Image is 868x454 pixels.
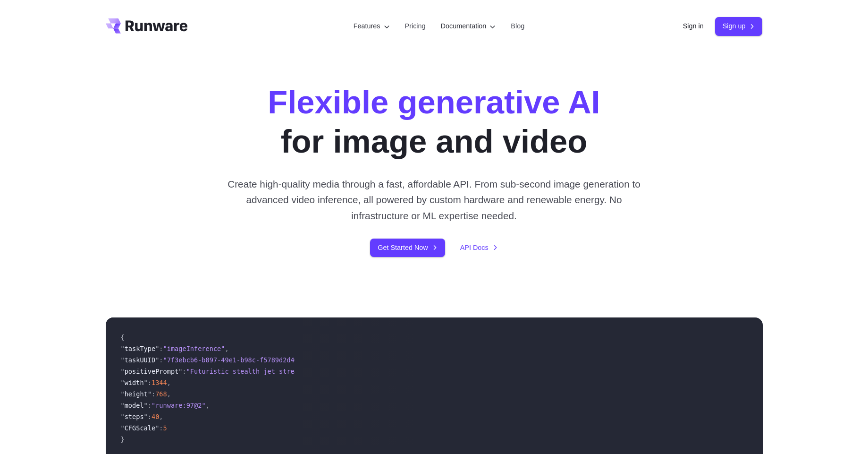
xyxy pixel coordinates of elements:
[121,424,160,432] span: "CFGScale"
[148,379,152,386] span: :
[354,21,390,32] label: Features
[159,424,163,432] span: :
[163,345,225,352] span: "imageInference"
[155,390,167,398] span: 768
[152,379,167,386] span: 1344
[148,413,152,420] span: :
[182,368,186,375] span: :
[121,379,148,386] span: "width"
[152,413,159,420] span: 40
[121,436,125,443] span: }
[163,356,310,364] span: "7f3ebcb6-b897-49e1-b98c-f5789d2d40d7"
[186,368,538,375] span: "Futuristic stealth jet streaking through a neon-lit cityscape with glowing purple exhaust"
[268,84,600,120] strong: Flexible generative AI
[224,176,644,223] p: Create high-quality media through a fast, affordable API. From sub-second image generation to adv...
[121,356,160,364] span: "taskUUID"
[121,345,160,352] span: "taskType"
[106,18,188,34] a: Go to /
[121,413,148,420] span: "steps"
[225,345,228,352] span: ,
[370,239,445,257] a: Get Started Now
[121,368,183,375] span: "positivePrompt"
[441,21,496,32] label: Documentation
[167,390,171,398] span: ,
[121,402,148,409] span: "model"
[405,21,426,32] a: Pricing
[159,356,163,364] span: :
[715,17,763,35] a: Sign up
[460,242,498,253] a: API Docs
[268,83,600,161] h1: for image and video
[121,334,125,341] span: {
[148,402,152,409] span: :
[152,390,155,398] span: :
[152,402,206,409] span: "runware:97@2"
[167,379,171,386] span: ,
[511,21,524,32] a: Blog
[206,402,210,409] span: ,
[159,345,163,352] span: :
[683,21,704,32] a: Sign in
[121,390,152,398] span: "height"
[159,413,163,420] span: ,
[163,424,167,432] span: 5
